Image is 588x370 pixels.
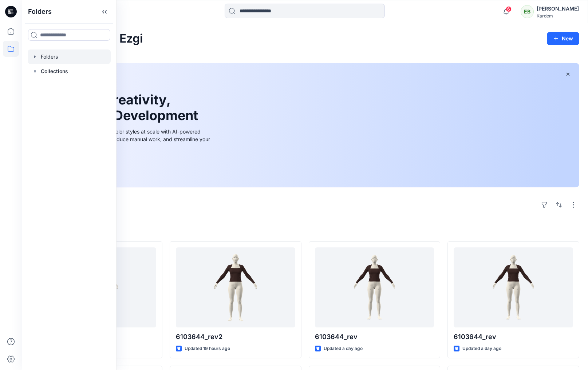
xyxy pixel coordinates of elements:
div: Explore ideas faster and recolor styles at scale with AI-powered tools that boost creativity, red... [48,128,212,151]
a: 6103644_rev [454,247,573,327]
span: 6 [506,6,512,12]
div: EB [521,5,534,18]
a: 6103644_rev2 [176,247,295,327]
h1: Unleash Creativity, Speed Up Development [48,92,201,123]
p: 6103644_rev [315,332,434,342]
p: Updated 19 hours ago [185,345,230,353]
div: [PERSON_NAME] [537,4,579,13]
div: Kardem [537,13,579,19]
p: Updated a day ago [324,345,363,353]
a: Discover more [48,159,212,174]
p: Collections [41,67,68,76]
p: 6103644_rev2 [176,332,295,342]
a: 6103644_rev [315,247,434,327]
button: New [547,32,579,45]
h4: Styles [31,225,579,234]
p: 6103644_rev [454,332,573,342]
p: Updated a day ago [462,345,501,353]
